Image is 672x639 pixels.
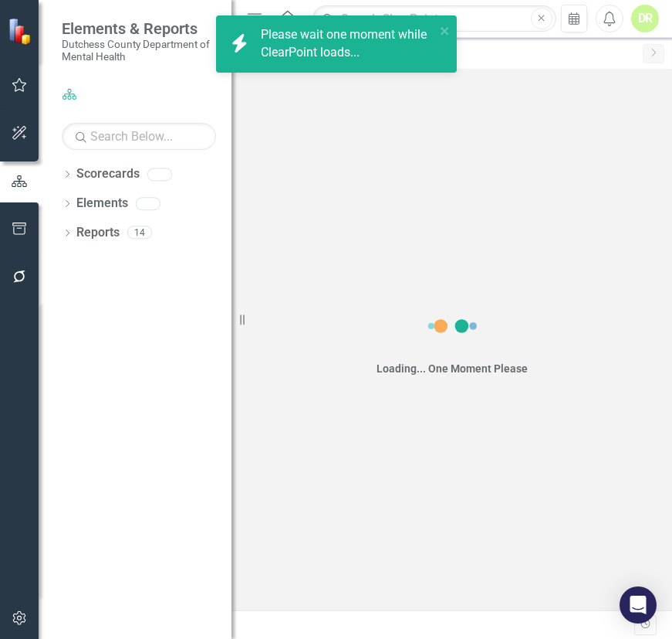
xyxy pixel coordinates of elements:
[7,17,35,45] img: ClearPoint Strategy
[62,38,216,63] small: Dutchess County Department of Mental Health
[127,226,152,240] div: 14
[261,26,435,62] div: Please wait one moment while ClearPoint loads...
[312,5,555,32] input: Search ClearPoint...
[62,123,216,150] input: Search Below...
[76,165,140,183] a: Scorecards
[76,195,128,212] a: Elements
[440,22,451,39] button: close
[76,224,120,242] a: Reports
[631,5,659,32] button: DR
[377,361,528,376] div: Loading... One Moment Please
[62,19,216,38] span: Elements & Reports
[620,586,657,624] div: Open Intercom Messenger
